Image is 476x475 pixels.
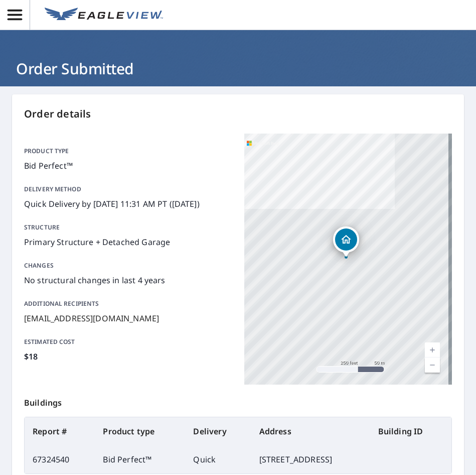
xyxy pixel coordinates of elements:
[24,337,232,346] p: Estimated cost
[24,274,232,286] p: No structural changes in last 4 years
[95,445,185,473] td: Bid Perfect™
[251,417,370,445] th: Address
[24,299,232,308] p: Additional recipients
[24,350,232,363] p: $18
[24,106,452,122] p: Order details
[24,185,232,194] p: Delivery method
[185,417,251,445] th: Delivery
[24,223,232,232] p: Structure
[185,445,251,473] td: Quick
[251,445,370,473] td: [STREET_ADDRESS]
[39,2,169,29] a: EV Logo
[24,236,232,248] p: Primary Structure + Detached Garage
[45,8,163,23] img: EV Logo
[24,198,232,210] p: Quick Delivery by [DATE] 11:31 AM PT ([DATE])
[370,417,452,445] th: Building ID
[24,261,232,270] p: Changes
[12,58,464,79] h1: Order Submitted
[425,342,440,358] a: Current Level 17, Zoom In
[24,160,232,172] p: Bid Perfect™
[24,312,232,324] p: [EMAIL_ADDRESS][DOMAIN_NAME]
[95,417,185,445] th: Product type
[25,445,95,473] td: 67324540
[24,385,452,417] p: Buildings
[333,226,359,258] div: Dropped pin, building 1, Residential property, 74 Parnassus Ave San Francisco, CA 94117
[24,147,232,156] p: Product type
[25,417,95,445] th: Report #
[425,358,440,373] a: Current Level 17, Zoom Out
